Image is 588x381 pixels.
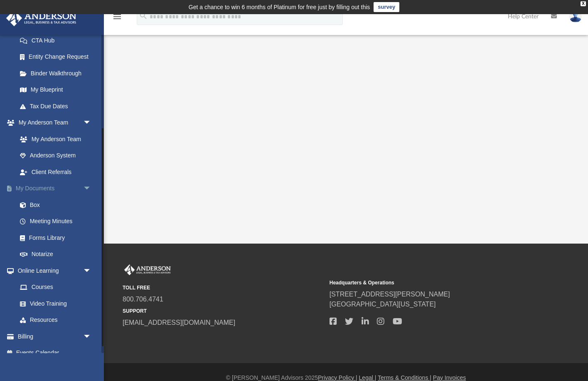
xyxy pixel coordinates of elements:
[378,374,431,381] a: Terms & Conditions |
[112,12,122,22] i: menu
[139,11,148,20] i: search
[4,10,79,26] img: Anderson Advisors Platinum Portal
[581,1,586,6] div: close
[123,319,235,326] a: [EMAIL_ADDRESS][DOMAIN_NAME]
[12,213,104,230] a: Meeting Minutes
[6,115,100,131] a: My Anderson Teamarrow_drop_down
[83,328,100,345] span: arrow_drop_down
[374,2,399,12] a: survey
[12,197,100,213] a: Box
[330,279,531,286] small: Headquarters & Operations
[83,180,100,197] span: arrow_drop_down
[12,295,96,312] a: Video Training
[12,98,104,115] a: Tax Due Dates
[12,32,104,49] a: CTA Hub
[12,82,100,98] a: My Blueprint
[123,284,324,291] small: TOLL FREE
[359,374,376,381] a: Legal |
[330,291,450,298] a: [STREET_ADDRESS][PERSON_NAME]
[6,345,104,361] a: Events Calendar
[12,164,100,180] a: Client Referrals
[6,262,100,279] a: Online Learningarrow_drop_down
[12,49,104,65] a: Entity Change Request
[569,10,582,22] img: User Pic
[12,131,96,147] a: My Anderson Team
[330,301,436,308] a: [GEOGRAPHIC_DATA][US_STATE]
[12,147,100,164] a: Anderson System
[12,279,100,296] a: Courses
[12,65,104,82] a: Binder Walkthrough
[123,307,324,315] small: SUPPORT
[189,2,370,12] div: Get a chance to win 6 months of Platinum for free just by filling out this
[12,246,104,263] a: Notarize
[123,296,163,303] a: 800.706.4741
[123,264,172,275] img: Anderson Advisors Platinum Portal
[83,262,100,279] span: arrow_drop_down
[12,312,100,329] a: Resources
[433,374,466,381] a: Pay Invoices
[6,180,104,197] a: My Documentsarrow_drop_down
[112,16,122,22] a: menu
[12,229,100,246] a: Forms Library
[83,115,100,132] span: arrow_drop_down
[318,374,357,381] a: Privacy Policy |
[6,328,104,345] a: Billingarrow_drop_down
